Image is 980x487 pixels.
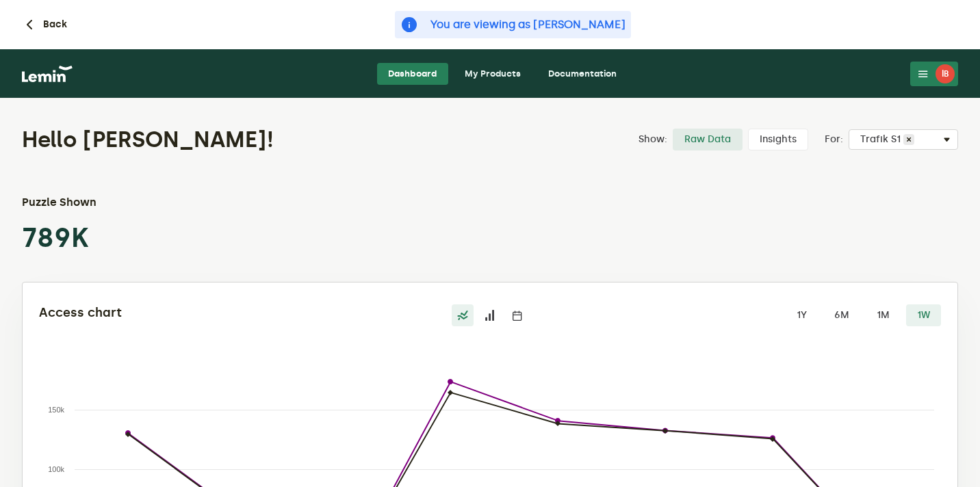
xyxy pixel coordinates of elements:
p: 789K [22,222,140,254]
h3: Puzzle Shown [22,194,140,211]
a: Documentation [537,63,628,85]
a: My Products [454,63,532,85]
button: İB [910,62,958,86]
label: Show: [639,134,667,145]
label: 1M [866,304,901,326]
label: 6M [823,304,860,326]
a: Dashboard [377,63,448,85]
label: 1W [906,304,941,326]
text: 150k [48,406,64,414]
label: Raw Data [673,129,743,150]
img: logo [22,66,73,82]
h2: Access chart [39,304,339,321]
div: İB [936,64,955,83]
text: 100k [48,465,64,473]
span: Trafik S1 [860,134,903,145]
label: Insights [748,129,808,150]
span: You are viewing as [PERSON_NAME] [430,16,626,33]
label: For: [825,134,843,145]
h1: Hello [PERSON_NAME]! [22,126,543,153]
label: 1Y [785,304,818,326]
button: Back [21,16,67,33]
